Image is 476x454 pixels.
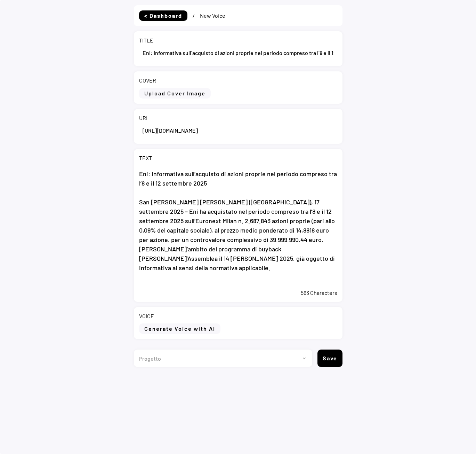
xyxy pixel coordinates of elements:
[193,12,195,19] div: /
[317,350,342,367] button: Save
[139,323,220,334] button: Generate Voice with AI
[139,88,211,99] button: Upload Cover Image
[139,114,149,122] div: URL
[139,37,153,44] div: TITLE
[139,10,187,21] button: < Dashboard
[139,122,337,139] input: Type here...
[139,312,154,320] div: VOICE
[139,154,152,162] div: TEXT
[200,12,225,19] div: New Voice
[139,289,337,297] div: 563 Characters
[139,77,156,84] div: COVER
[139,44,337,61] input: Ex. "My great content"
